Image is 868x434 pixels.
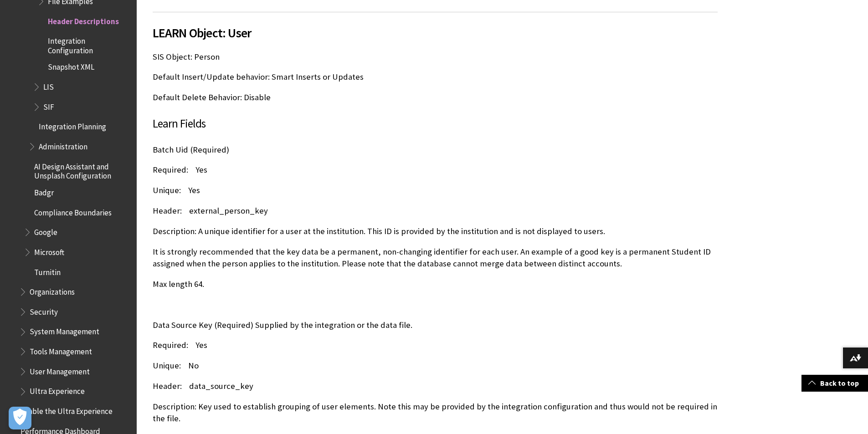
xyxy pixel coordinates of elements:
[153,339,718,351] p: Required: Yes
[153,92,718,103] p: Default Delete Behavior: Disable
[48,34,130,55] span: Integration Configuration
[153,360,718,372] p: Unique: No
[39,119,106,132] span: Integration Planning
[153,380,718,392] p: Header: data_source_key
[34,159,130,180] span: AI Design Assistant and Unsplash Configuration
[21,403,113,416] span: Enable the Ultra Experience
[153,51,718,63] p: SIS Object: Person
[801,375,868,392] a: Back to top
[153,246,718,270] p: It is strongly recommended that the key data be a permanent, non-changing identifier for each use...
[34,265,61,277] span: Turnitin
[43,99,54,112] span: SIF
[153,164,718,176] p: Required: Yes
[153,184,718,196] p: Unique: Yes
[34,205,112,217] span: Compliance Boundaries
[34,185,54,197] span: Badgr
[153,71,718,83] p: Default Insert/Update behavior: Smart Inserts or Updates
[153,319,718,331] p: Data Source Key (Required) Supplied by the integration or the data file.
[153,401,718,424] p: Description: Key used to establish grouping of user elements. Note this may be provided by the in...
[30,384,85,396] span: Ultra Experience
[9,407,31,429] button: Open Preferences
[48,60,94,72] span: Snapshot XML
[34,245,64,257] span: Microsoft
[43,79,54,92] span: LIS
[34,225,57,237] span: Google
[153,144,718,156] p: Batch Uid (Required)
[39,139,87,151] span: Administration
[153,225,718,237] p: Description: A unique identifier for a user at the institution. This ID is provided by the instit...
[153,205,718,217] p: Header: external_person_key
[30,284,75,296] span: Organizations
[153,115,718,133] h3: Learn Fields
[30,304,58,317] span: Security
[48,14,119,26] span: Header Descriptions
[153,278,718,290] p: Max length 64.
[30,344,92,356] span: Tools Management
[30,324,99,337] span: System Management
[153,23,718,42] span: LEARN Object: User
[30,364,90,376] span: User Management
